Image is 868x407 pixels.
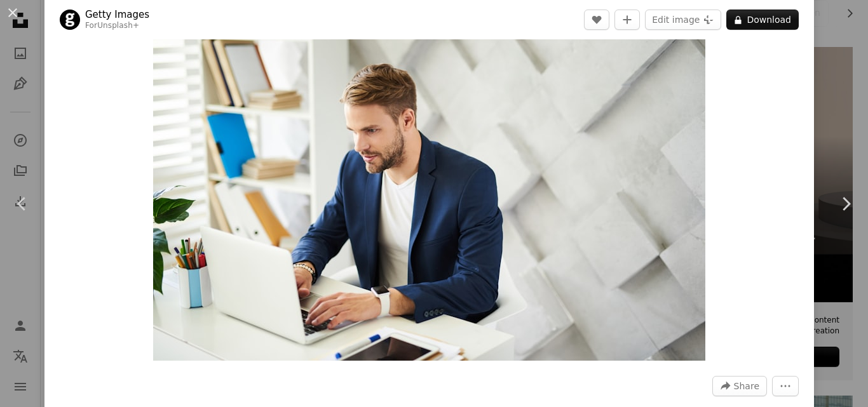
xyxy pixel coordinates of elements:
button: Download [726,10,799,30]
a: Getty Images [85,8,149,21]
span: Share [734,377,759,396]
button: More Actions [772,376,799,396]
a: Unsplash+ [97,21,139,30]
button: Add to Collection [614,10,640,30]
img: Go to Getty Images's profile [60,10,80,30]
div: For [85,21,149,31]
a: Next [824,143,868,265]
button: Share this image [712,376,767,396]
button: Edit image [645,10,721,30]
button: Like [584,10,609,30]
